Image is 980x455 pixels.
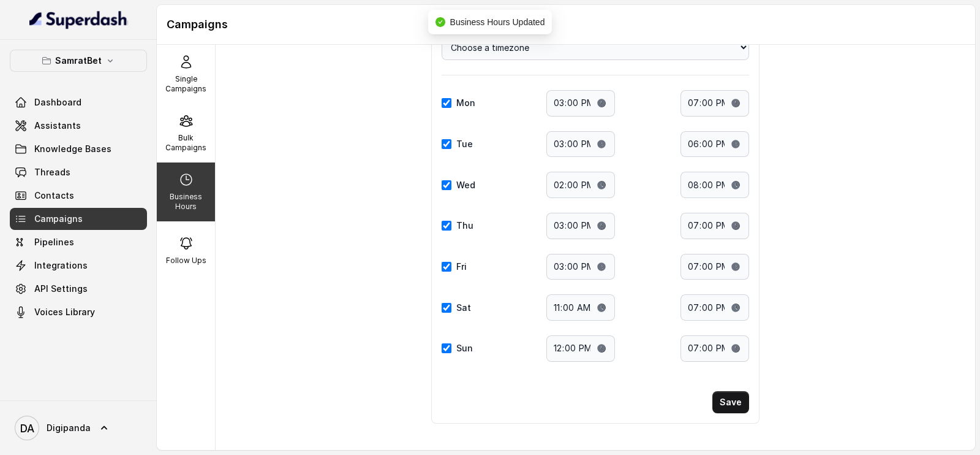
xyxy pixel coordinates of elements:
a: Voices Library [10,301,147,323]
span: Voices Library [34,306,95,318]
span: Assistants [34,120,81,132]
span: API Settings [34,283,88,295]
a: Pipelines [10,231,147,253]
h1: Campaigns [167,15,965,34]
label: Tue [456,138,473,150]
a: API Settings [10,278,147,300]
a: Dashboard [10,91,147,113]
span: Contacts [34,189,74,202]
span: Dashboard [34,96,81,109]
span: Threads [34,166,70,178]
p: Follow Ups [166,256,206,266]
a: Assistants [10,115,147,137]
a: Knowledge Bases [10,138,147,160]
span: Knowledge Bases [34,143,111,155]
text: DA [20,422,34,435]
button: Save [712,391,749,413]
span: Digipanda [47,422,91,434]
a: Contacts [10,185,147,207]
label: Wed [456,179,475,191]
label: Sun [456,342,473,354]
span: Pipelines [34,236,74,248]
button: SamratBet [10,50,147,72]
a: Threads [10,161,147,183]
label: Thu [456,220,473,232]
a: Digipanda [10,411,147,445]
p: SamratBet [55,53,102,68]
span: check-circle [435,17,445,27]
label: Mon [456,97,475,109]
a: Campaigns [10,208,147,230]
p: Single Campaigns [162,74,210,94]
span: Integrations [34,259,88,272]
label: Fri [456,261,467,273]
img: light.svg [29,10,128,29]
label: Sat [456,302,471,314]
span: Campaigns [34,213,83,225]
span: Business Hours Updated [450,17,545,27]
p: Bulk Campaigns [162,133,210,153]
p: Business Hours [162,192,210,212]
a: Integrations [10,254,147,277]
